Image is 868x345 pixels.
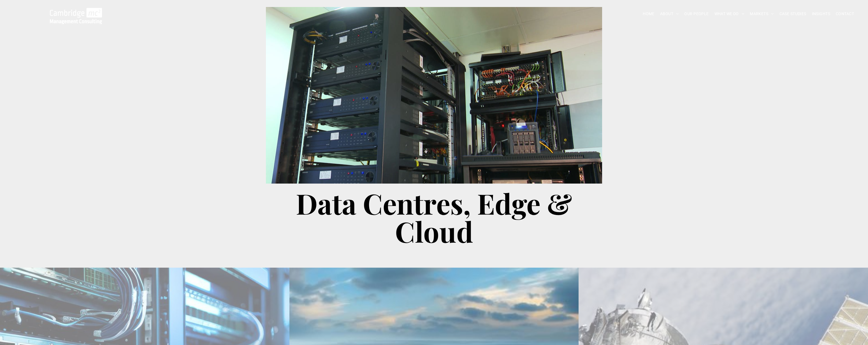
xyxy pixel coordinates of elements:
[50,8,102,24] img: Go to Homepage
[809,10,833,18] a: INSIGHTS
[296,184,572,250] span: Data Centres, Edge & Cloud
[747,10,776,18] a: MARKETS
[657,10,682,18] a: ABOUT
[640,10,657,18] a: HOME
[681,10,711,18] a: OUR PEOPLE
[833,10,857,18] a: CONTACT
[712,10,747,18] a: WHAT WE DO
[50,9,102,15] a: Your Business Transformed | Cambridge Management Consulting
[777,10,809,18] a: CASE STUDIES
